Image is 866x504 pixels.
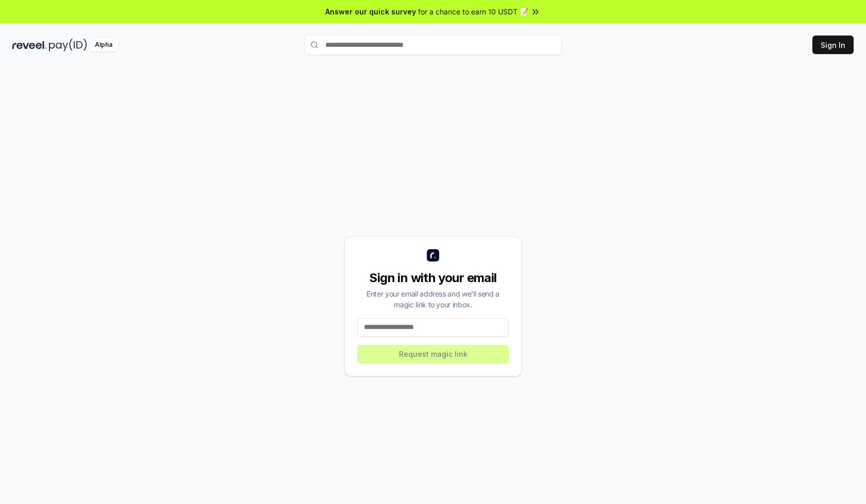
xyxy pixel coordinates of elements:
[418,6,528,17] span: for a chance to earn 10 USDT 📝
[357,270,509,286] div: Sign in with your email
[427,249,439,262] img: logo_small
[12,39,47,51] img: reveel_dark
[49,39,87,51] img: pay_id
[357,288,509,310] div: Enter your email address and we’ll send a magic link to your inbox.
[812,36,854,54] button: Sign In
[89,39,118,51] div: Alpha
[325,6,416,17] span: Answer our quick survey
